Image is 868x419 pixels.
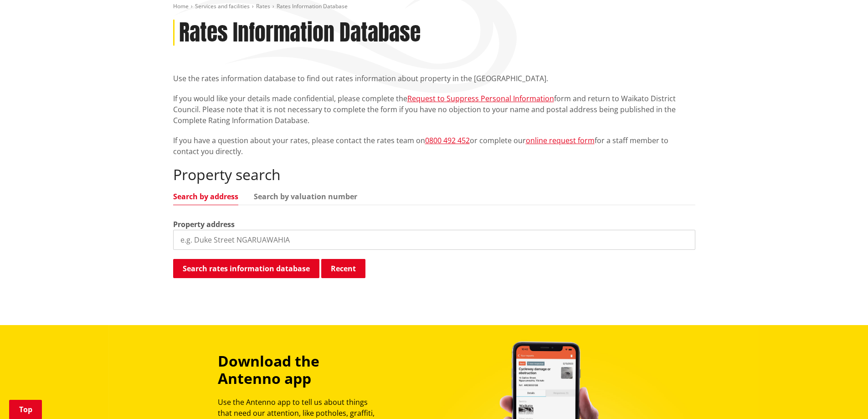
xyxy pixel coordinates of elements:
[321,259,365,278] button: Recent
[826,381,859,414] iframe: Messenger Launcher
[407,93,554,103] a: Request to Suppress Personal Information
[179,20,421,46] h1: Rates Information Database
[277,2,348,10] span: Rates Information Database
[9,400,42,419] a: Top
[526,135,595,145] a: online request form
[173,166,695,183] h2: Property search
[173,219,235,230] label: Property address
[173,135,695,157] p: If you have a question about your rates, please contact the rates team on or complete our for a s...
[173,230,695,250] input: e.g. Duke Street NGARUAWAHIA
[254,193,357,200] a: Search by valuation number
[173,2,189,10] a: Home
[173,73,695,84] p: Use the rates information database to find out rates information about property in the [GEOGRAPHI...
[173,193,238,200] a: Search by address
[218,352,383,388] h3: Download the Antenno app
[173,3,695,10] nav: breadcrumb
[173,259,319,278] button: Search rates information database
[195,2,250,10] a: Services and facilities
[425,135,470,145] a: 0800 492 452
[173,93,695,126] p: If you would like your details made confidential, please complete the form and return to Waikato ...
[256,2,270,10] a: Rates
